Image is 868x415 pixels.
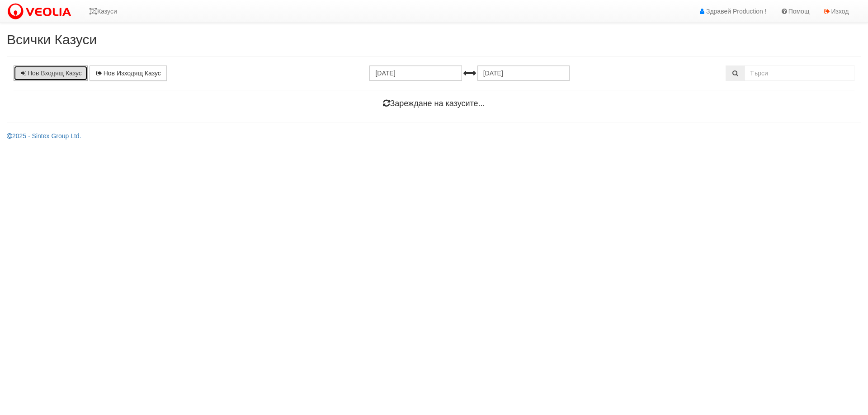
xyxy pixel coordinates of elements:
[7,132,81,140] a: 2025 - Sintex Group Ltd.
[7,2,75,21] img: VeoliaLogo.png
[90,65,167,81] a: Нов Изходящ Казус
[745,65,854,81] input: Търсене по Идентификатор, Бл/Вх/Ап, Тип, Описание, Моб. Номер, Имейл, Файл, Коментар,
[14,65,88,81] a: Нов Входящ Казус
[14,99,854,108] h4: Зареждане на казусите...
[7,32,861,47] h2: Всички Казуси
